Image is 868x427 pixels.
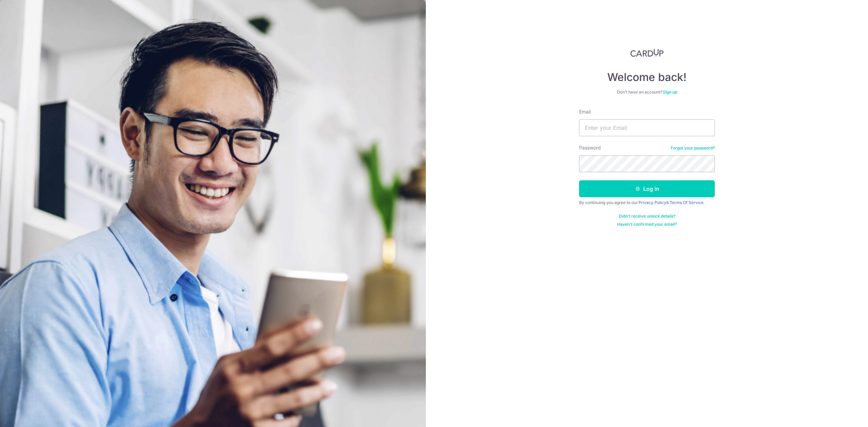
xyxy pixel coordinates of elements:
label: Email [579,108,591,115]
a: Terms Of Service [670,200,704,205]
input: Enter your Email [579,119,715,136]
a: Privacy Policy [638,200,666,205]
h4: Welcome back! [579,70,715,84]
div: Don’t have an account? [579,89,715,95]
button: Log in [579,180,715,197]
img: CardUp Logo [630,49,664,57]
a: Didn't receive unlock details? [619,213,675,219]
a: Sign up [663,89,677,95]
label: Password [579,144,601,151]
a: Forgot your password? [671,145,715,151]
a: Haven't confirmed your email? [617,222,677,227]
div: By continuing you agree to our & [579,200,715,205]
